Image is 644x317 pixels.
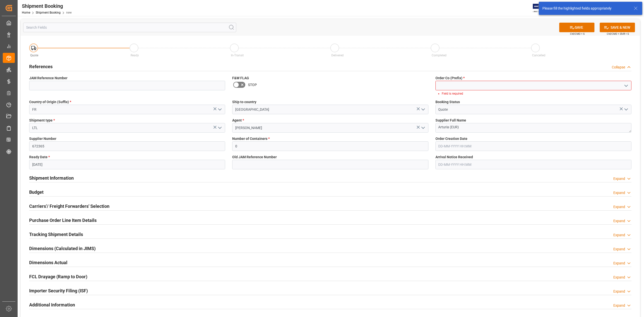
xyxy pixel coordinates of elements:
[612,65,625,70] div: Collapse
[435,136,467,141] span: Order Creation Date
[331,54,344,57] span: Delivered
[232,154,277,160] span: Old JAM Reference Number
[29,217,97,224] h2: Purchase Order Line Item Details
[607,32,629,36] span: Ctrl/CMD + Shift + S
[622,82,629,90] button: open menu
[613,261,625,266] div: Expand
[29,259,67,266] h2: Dimensions Actual
[232,136,270,141] span: Number of Containers
[442,91,627,96] li: Field is required
[23,23,236,32] input: Search Fields
[570,32,585,36] span: Ctrl/CMD + S
[29,301,75,308] h2: Additional Information
[435,123,631,133] textarea: Arturia (EUR)
[435,160,631,169] input: DD-MM-YYYY HH:MM
[29,136,56,141] span: Supplier Number
[29,99,71,105] span: Country of Origin (Suffix)
[231,54,244,57] span: In-Transit
[29,160,225,169] input: DD-MM-YYYY
[533,4,550,13] img: Exertis%20JAM%20-%20Email%20Logo.jpg_1722504956.jpg
[22,2,72,10] div: Shipment Booking
[613,204,625,210] div: Expand
[216,106,223,113] button: open menu
[232,118,244,123] span: Agent
[432,54,447,57] span: Completed
[435,99,460,105] span: Booking Status
[435,141,631,151] input: DD-MM-YYYY HH:MM
[29,231,83,238] h2: Tracking Shipment Details
[29,75,67,81] span: JAM Reference Number
[613,232,625,238] div: Expand
[435,154,473,160] span: Arrival Notice Received
[248,82,257,88] span: STOP
[613,190,625,195] div: Expand
[559,23,594,32] button: SAVE
[29,287,88,294] h2: Importer Security Filing (ISF)
[29,245,96,252] h2: Dimensions (Calculated in JIMS)
[36,11,61,14] a: Shipment Booking
[613,218,625,224] div: Expand
[131,54,139,57] span: Ready
[30,54,38,57] span: Quote
[216,124,223,132] button: open menu
[532,54,545,57] span: Cancelled
[29,175,74,181] h2: Shipment Information
[622,106,629,113] button: open menu
[613,247,625,252] div: Expand
[613,176,625,181] div: Expand
[419,124,426,132] button: open menu
[29,118,55,123] span: Shipment type
[29,273,87,280] h2: FCL Drayage (Ramp to Door)
[613,275,625,280] div: Expand
[29,203,109,210] h2: Carriers'/ Freight Forwarders' Selection
[232,75,249,81] span: F&W FLAG
[613,289,625,294] div: Expand
[29,154,50,160] span: Ready Date
[435,75,465,81] span: Order Co (Prefix)
[600,23,635,32] button: SAVE & NEW
[613,303,625,308] div: Expand
[435,118,466,123] span: Supplier Full Name
[419,106,426,113] button: open menu
[29,189,44,195] h2: Budget
[22,11,30,14] a: Home
[542,6,629,11] div: Please fill the highlighted fields appropriately
[29,105,225,114] input: Type to search/select
[29,63,53,70] h2: References
[232,99,256,105] span: Ship to country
